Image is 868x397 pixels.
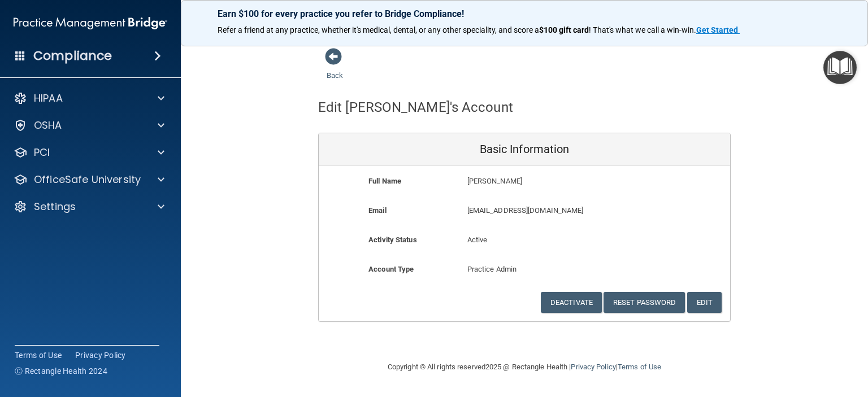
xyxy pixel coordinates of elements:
p: Settings [34,200,76,213]
a: Privacy Policy [571,363,615,371]
img: PMB logo [14,12,167,34]
span: ! That's what we call a win-win. [589,25,696,34]
button: Open Resource Center [823,51,857,84]
b: Account Type [368,265,414,273]
a: Privacy Policy [75,350,126,361]
a: OSHA [14,119,164,132]
b: Full Name [368,177,401,185]
h4: Compliance [33,48,112,64]
span: Refer a friend at any practice, whether it's medical, dental, or any other speciality, and score a [218,25,539,34]
div: Copyright © All rights reserved 2025 @ Rectangle Health | | [318,349,731,385]
p: HIPAA [34,91,63,105]
h4: Edit [PERSON_NAME]'s Account [318,100,513,115]
p: OfficeSafe University [34,173,141,186]
strong: $100 gift card [539,25,589,34]
a: Settings [14,200,164,213]
a: Get Started [696,25,740,34]
span: Ⓒ Rectangle Health 2024 [15,365,107,377]
p: Earn $100 for every practice you refer to Bridge Compliance! [218,8,831,19]
a: Terms of Use [15,350,62,361]
div: Basic Information [319,133,730,166]
p: Practice Admin [467,263,582,276]
p: OSHA [34,119,62,132]
a: Terms of Use [618,363,661,371]
a: OfficeSafe University [14,173,164,186]
b: Email [368,206,387,215]
a: PCI [14,146,164,159]
button: Deactivate [541,292,602,313]
button: Edit [687,292,722,313]
a: Back [327,58,343,80]
p: Active [467,233,582,247]
b: Activity Status [368,235,417,244]
p: [PERSON_NAME] [467,174,648,188]
strong: Get Started [696,25,738,34]
button: Reset Password [604,292,685,313]
p: PCI [34,146,50,159]
a: HIPAA [14,91,164,105]
p: [EMAIL_ADDRESS][DOMAIN_NAME] [467,204,648,217]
